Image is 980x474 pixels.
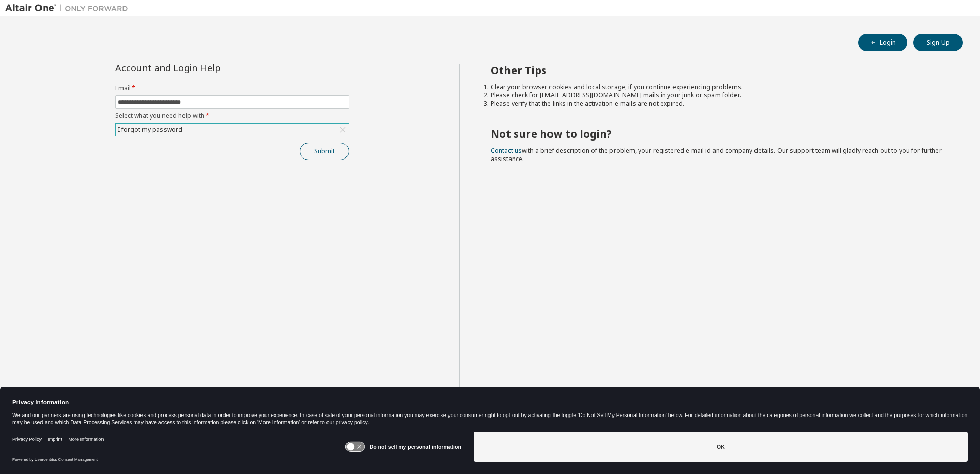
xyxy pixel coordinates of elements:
[116,124,184,135] div: I forgot my password
[115,112,349,120] label: Select what you need help with
[116,124,349,136] div: I forgot my password
[858,34,907,51] button: Login
[491,146,942,163] span: with a brief description of the problem, your registered e-mail id and company details. Our suppo...
[115,64,302,72] div: Account and Login Help
[491,127,945,141] h2: Not sure how to login?
[491,83,945,91] li: Clear your browser cookies and local storage, if you continue experiencing problems.
[300,143,349,160] button: Submit
[5,3,133,13] img: Altair One
[491,146,522,155] a: Contact us
[913,34,963,51] button: Sign Up
[491,64,945,77] h2: Other Tips
[491,91,945,100] li: Please check for [EMAIL_ADDRESS][DOMAIN_NAME] mails in your junk or spam folder.
[115,84,349,92] label: Email
[491,100,945,108] li: Please verify that the links in the activation e-mails are not expired.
